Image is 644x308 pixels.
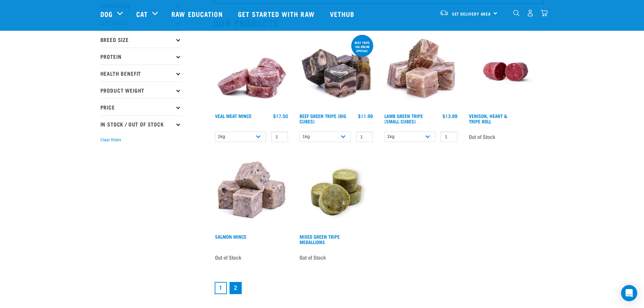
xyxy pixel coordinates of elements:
a: Beef Green Tripe (Big Cubes) [300,115,346,122]
a: Mixed Green Tripe Medallions [300,235,340,243]
p: Protein [100,48,182,65]
div: Beef tripe 1kg online special! [351,38,373,56]
div: Open Intercom Messenger [621,285,637,301]
img: home-icon-1@2x.png [513,10,520,16]
span: Out of Stock [469,132,495,142]
p: Product Weight [100,81,182,98]
a: Cat [136,9,148,19]
input: 1 [271,132,288,142]
img: van-moving.png [439,10,449,16]
img: 1160 Veal Meat Mince Medallions 01 [213,33,290,110]
span: Out of Stock [300,252,326,262]
span: Out of Stock [215,252,241,262]
p: Price [100,98,182,115]
img: 1044 Green Tripe Beef [298,33,375,110]
input: 1 [356,132,373,142]
img: Raw Essentials Venison Heart & Tripe Hypoallergenic Raw Pet Food Bulk Roll Unwrapped [467,33,544,110]
a: Lamb Green Tripe (Small Cubes) [384,115,423,122]
p: Health Benefit [100,65,182,81]
a: Dog [100,9,113,19]
a: Page 2 [230,282,242,294]
a: Get started with Raw [231,0,323,27]
img: 1141 Salmon Mince 01 [213,154,290,231]
a: Goto page 1 [215,282,227,294]
a: Venison, Heart & Tripe Roll [469,115,507,122]
img: Mixed Green Tripe [298,154,375,231]
img: home-icon@2x.png [541,9,548,17]
button: Clear filters [100,137,121,143]
img: user.png [527,9,534,17]
a: Veal Meat Mince [215,115,252,117]
input: 1 [440,132,457,142]
img: 1133 Green Tripe Lamb Small Cubes 01 [383,33,459,110]
p: In Stock / Out Of Stock [100,115,182,132]
p: Breed Size [100,31,182,48]
span: Set Delivery Area [452,13,491,15]
a: Raw Education [165,0,231,27]
div: $11.99 [358,113,373,119]
div: $17.50 [273,113,288,119]
nav: pagination [213,281,544,295]
a: Salmon Mince [215,235,246,238]
div: $13.99 [443,113,457,119]
a: Vethub [323,0,363,27]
